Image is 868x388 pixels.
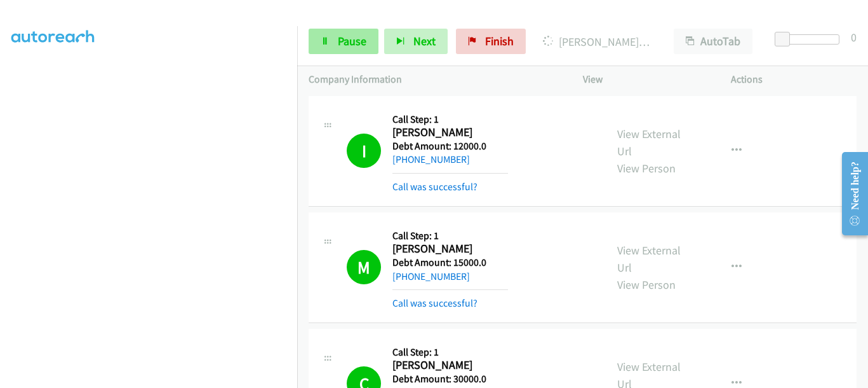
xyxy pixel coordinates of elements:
[456,29,526,54] a: Finish
[392,181,477,193] a: Call was successful?
[309,72,560,87] p: Company Information
[413,34,436,48] span: Next
[781,34,839,45] div: Delay between calls (in seconds)
[392,358,508,373] h2: [PERSON_NAME]
[392,270,470,282] a: [PHONE_NUMBER]
[309,29,378,54] a: Pause
[338,34,366,48] span: Pause
[543,33,651,50] p: [PERSON_NAME] Mc [PERSON_NAME]
[674,29,752,54] button: AutoTab
[392,113,508,126] h5: Call Step: 1
[347,134,381,168] h1: I
[617,243,681,275] a: View External Url
[392,373,508,385] h5: Debt Amount: 30000.0
[851,29,857,46] div: 0
[617,161,676,176] a: View Person
[392,346,508,359] h5: Call Step: 1
[392,153,470,165] a: [PHONE_NUMBER]
[485,34,514,48] span: Finish
[617,277,676,292] a: View Person
[392,125,508,140] h2: [PERSON_NAME]
[347,250,381,284] h1: M
[617,127,681,158] a: View External Url
[392,230,508,242] h5: Call Step: 1
[384,29,448,54] button: Next
[392,140,508,153] h5: Debt Amount: 12000.0
[392,242,508,256] h2: [PERSON_NAME]
[392,256,508,269] h5: Debt Amount: 15000.0
[392,297,477,309] a: Call was successful?
[831,143,868,244] iframe: Resource Center
[583,72,709,87] p: View
[731,72,857,87] p: Actions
